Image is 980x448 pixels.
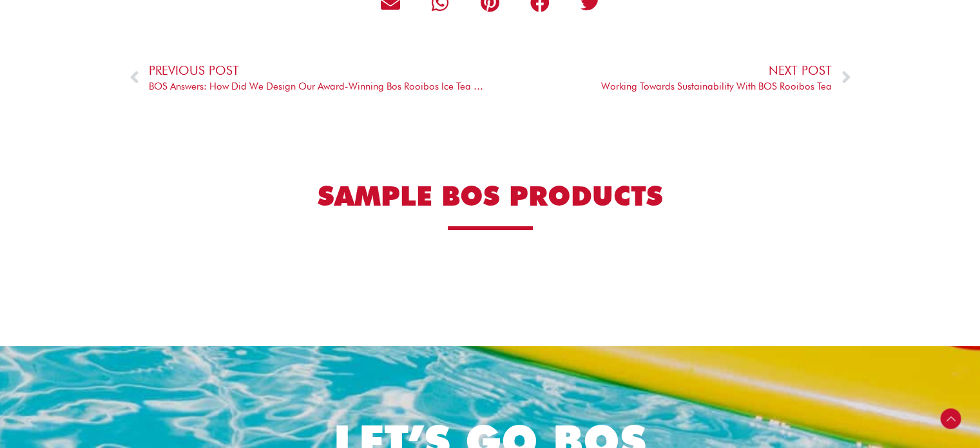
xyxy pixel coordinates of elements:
span: Working Towards Sustainability With BOS Rooibos Tea [601,79,832,95]
h2: Sample BOS Products [207,179,774,214]
div: Post Navigation [130,56,851,101]
a: Next PostWorking Towards Sustainability With BOS Rooibos Tea [490,63,851,95]
span: BOS Answers: How Did We Design Our Award-Winning Bos Rooibos Ice Tea Can? [149,79,490,95]
a: Previous PostBOS Answers: How Did We Design Our Award-Winning Bos Rooibos Ice Tea Can? [130,63,490,95]
span: Previous Post [149,63,490,79]
span: Next Post [601,63,832,79]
